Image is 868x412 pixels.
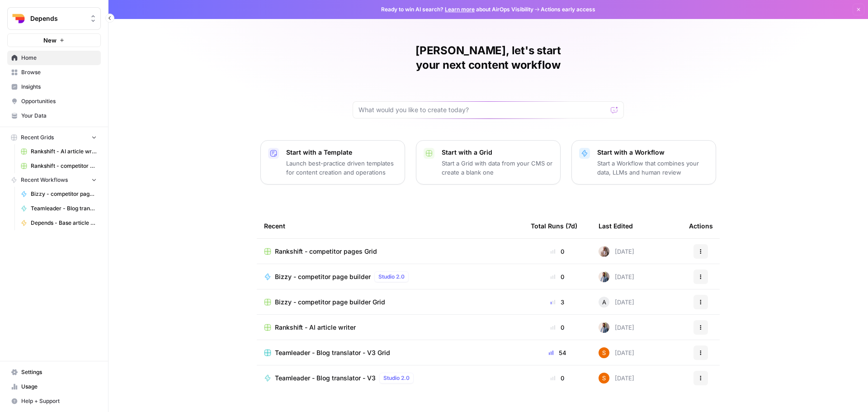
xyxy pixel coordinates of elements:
span: Depends [30,14,85,23]
span: Rankshift - AI article writer [275,323,356,332]
span: Rankshift - competitor pages Grid [31,162,97,170]
button: Recent Grids [7,131,101,144]
div: Last Edited [599,213,633,238]
h1: [PERSON_NAME], let's start your next content workflow [353,43,624,72]
a: Rankshift - AI article writer [17,144,101,159]
div: Total Runs (7d) [531,213,577,238]
a: Bizzy - competitor page builder [17,187,101,201]
button: New [7,33,101,47]
a: Teamleader - Blog translator - V3 [17,201,101,216]
span: Your Data [21,112,97,120]
div: [DATE] [599,271,634,282]
p: Start a Workflow that combines your data, LLMs and human review [597,159,708,177]
img: 542af2wjek5zirkck3dd1n2hljhm [599,322,609,333]
div: [DATE] [599,246,634,257]
span: Studio 2.0 [383,374,410,382]
div: 3 [531,298,584,307]
a: Teamleader - Blog translator - V3 Grid [264,348,516,357]
span: Opportunities [21,97,97,105]
span: A [602,298,606,307]
button: Help + Support [7,394,101,408]
button: Start with a WorkflowStart a Workflow that combines your data, LLMs and human review [571,140,716,185]
a: Learn more [445,6,475,13]
div: 0 [531,323,584,332]
a: Bizzy - competitor page builder Grid [264,298,516,307]
span: New [43,36,57,45]
button: Start with a TemplateLaunch best-practice driven templates for content creation and operations [260,140,405,185]
span: Rankshift - competitor pages Grid [275,247,377,256]
div: 0 [531,374,584,383]
span: Bizzy - competitor page builder [275,272,371,281]
a: Settings [7,365,101,379]
span: Bizzy - competitor page builder Grid [275,298,385,307]
img: y5w7aucoxux127fbokselpcfhhxb [599,373,609,384]
span: Home [21,54,97,62]
img: 542af2wjek5zirkck3dd1n2hljhm [599,271,609,282]
button: Recent Workflows [7,173,101,187]
span: Actions early access [541,5,595,14]
img: y5w7aucoxux127fbokselpcfhhxb [599,347,609,358]
span: Insights [21,83,97,91]
a: Teamleader - Blog translator - V3Studio 2.0 [264,373,516,384]
span: Settings [21,368,97,376]
span: Teamleader - Blog translator - V3 [275,374,376,383]
span: Rankshift - AI article writer [31,147,97,156]
img: Depends Logo [10,10,27,27]
a: Your Data [7,109,101,123]
div: [DATE] [599,297,634,308]
span: Help + Support [21,397,97,405]
p: Start with a Template [286,148,397,157]
span: Teamleader - Blog translator - V3 [31,204,97,213]
span: Teamleader - Blog translator - V3 Grid [275,348,390,357]
span: Recent Workflows [21,176,68,184]
a: Bizzy - competitor page builderStudio 2.0 [264,271,516,282]
p: Start a Grid with data from your CMS or create a blank one [442,159,553,177]
div: 0 [531,247,584,256]
a: Opportunities [7,94,101,109]
p: Launch best-practice driven templates for content creation and operations [286,159,397,177]
span: Bizzy - competitor page builder [31,190,97,198]
a: Depends - Base article writer [17,216,101,230]
p: Start with a Workflow [597,148,708,157]
input: What would you like to create today? [359,105,607,114]
div: 0 [531,272,584,281]
a: Insights [7,80,101,94]
span: Usage [21,383,97,391]
div: Actions [689,213,713,238]
span: Recent Grids [21,133,54,142]
a: Rankshift - competitor pages Grid [264,247,516,256]
a: Home [7,51,101,65]
img: 1foo5ngiaq7fb74zii0nu61chabh [599,246,609,257]
a: Rankshift - competitor pages Grid [17,159,101,173]
div: Recent [264,213,516,238]
a: Browse [7,65,101,80]
span: Depends - Base article writer [31,219,97,227]
a: Usage [7,379,101,394]
button: Start with a GridStart a Grid with data from your CMS or create a blank one [416,140,561,185]
div: 54 [531,348,584,357]
a: Rankshift - AI article writer [264,323,516,332]
div: [DATE] [599,373,634,384]
p: Start with a Grid [442,148,553,157]
span: Ready to win AI search? about AirOps Visibility [381,5,533,14]
button: Workspace: Depends [7,7,101,30]
div: [DATE] [599,322,634,333]
span: Studio 2.0 [378,273,405,281]
div: [DATE] [599,347,634,358]
span: Browse [21,68,97,76]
